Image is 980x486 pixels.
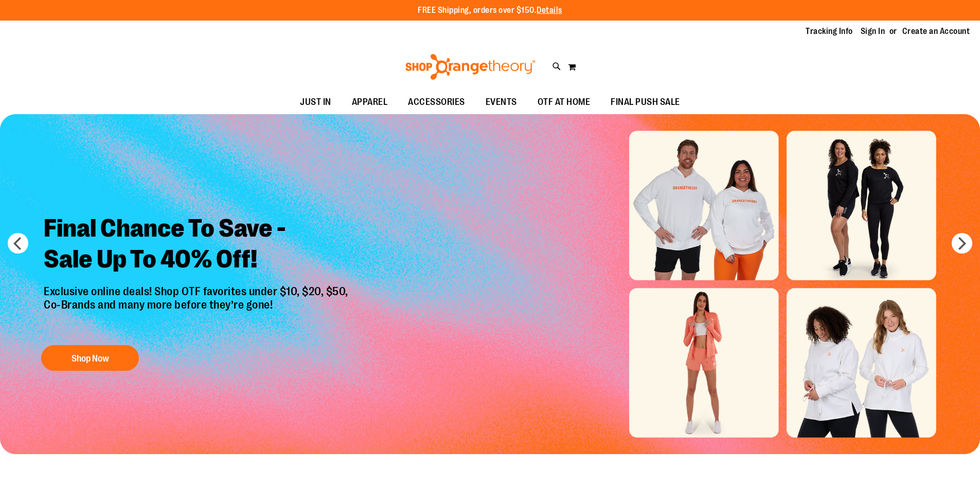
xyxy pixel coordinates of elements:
span: OTF AT HOME [538,91,591,114]
a: Sign In [861,26,885,37]
button: next [952,233,972,254]
button: Shop Now [41,345,139,371]
a: Tracking Info [806,26,853,37]
a: Create an Account [902,26,970,37]
a: OTF AT HOME [527,91,601,114]
a: ACCESSORIES [398,91,475,114]
button: prev [8,233,28,254]
a: JUST IN [290,91,342,114]
p: FREE Shipping, orders over $150. [418,5,562,16]
a: EVENTS [475,91,527,114]
span: EVENTS [486,91,517,114]
img: Shop Orangetheory [404,54,537,80]
a: FINAL PUSH SALE [600,91,690,114]
h2: Final Chance To Save - Sale Up To 40% Off! [36,205,359,285]
a: Details [537,6,562,15]
p: Exclusive online deals! Shop OTF favorites under $10, $20, $50, Co-Brands and many more before th... [36,285,359,335]
span: ACCESSORIES [408,91,465,114]
span: APPAREL [352,91,388,114]
a: APPAREL [342,91,398,114]
a: Final Chance To Save -Sale Up To 40% Off! Exclusive online deals! Shop OTF favorites under $10, $... [36,205,359,376]
span: FINAL PUSH SALE [611,91,680,114]
span: JUST IN [300,91,331,114]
